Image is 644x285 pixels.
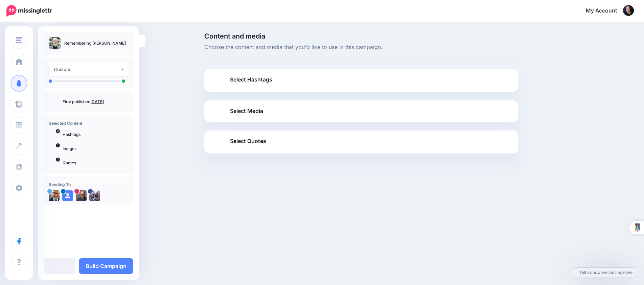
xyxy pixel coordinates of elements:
[76,190,87,201] img: 148610272_5061836387221777_4529192034399981611_n-bsa99573.jpg
[230,106,263,116] span: Select Media
[211,136,511,153] a: Select Quotes
[204,43,518,52] span: Choose the content and media that you'd like to use in this campaign.
[63,146,129,152] p: Images
[211,74,511,92] a: Select Hashtags
[62,190,73,201] img: user_default_image.png
[230,137,266,146] span: Select Quotes
[49,37,61,49] img: 88e74208e6bc452e1650a011d77a9e9a_thumb.jpg
[204,33,518,40] span: Content and media
[89,190,100,201] img: 38742209_347823132422492_4950462447346515968_n-bsa54792.jpg
[49,121,129,126] h4: Selected Content
[49,190,60,201] img: 07USE13O-18262.jpg
[64,40,126,47] p: Remembering [PERSON_NAME]
[579,3,634,19] a: My Account
[63,132,129,138] p: Hashtags
[211,106,511,117] a: Select Media
[16,37,22,43] img: menu.png
[56,143,60,147] span: 1
[90,99,104,104] a: [DATE]
[56,129,60,133] span: 0
[230,75,272,84] span: Select Hashtags
[63,99,129,105] p: First published
[6,5,52,17] img: Missinglettr
[56,158,60,162] span: 7
[63,160,129,166] p: Quotes
[573,268,636,277] a: Tell us how we can improve
[54,66,120,73] div: Custom
[49,182,129,187] h4: Sending To
[49,63,129,76] button: Custom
